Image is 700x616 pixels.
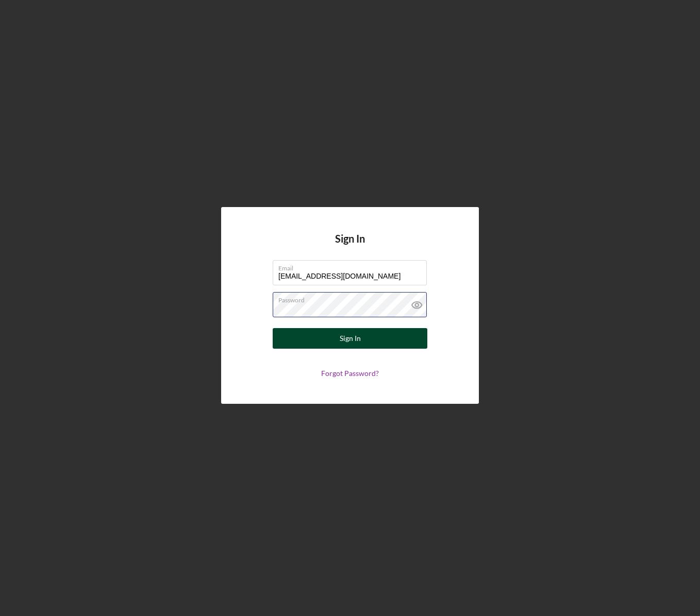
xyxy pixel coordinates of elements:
[335,233,365,260] h4: Sign In
[278,293,427,304] label: Password
[278,261,427,272] label: Email
[340,328,361,349] div: Sign In
[273,328,427,349] button: Sign In
[321,369,379,378] a: Forgot Password?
